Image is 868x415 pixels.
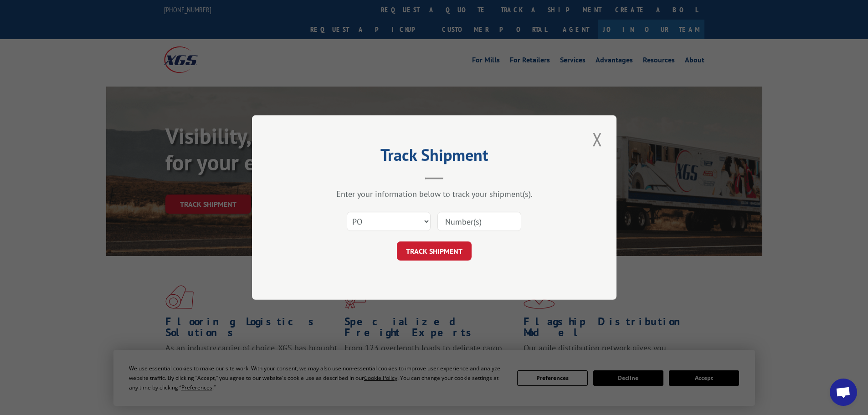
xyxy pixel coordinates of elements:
a: Open chat [830,379,857,406]
div: Enter your information below to track your shipment(s). [298,189,571,199]
button: Close modal [590,127,605,152]
h2: Track Shipment [298,149,571,166]
button: TRACK SHIPMENT [397,241,472,261]
input: Number(s) [437,212,521,231]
